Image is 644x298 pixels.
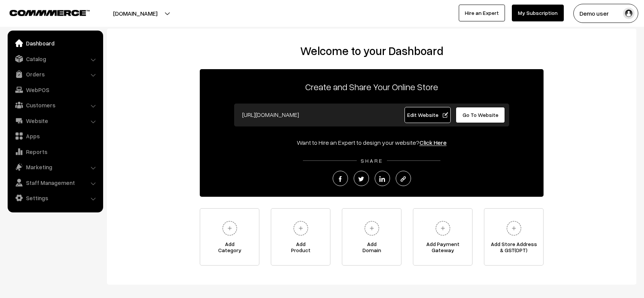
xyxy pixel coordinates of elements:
[200,80,544,94] p: Create and Share Your Online Store
[10,67,100,81] a: Orders
[10,191,100,205] a: Settings
[413,241,472,256] span: Add Payment Gateway
[86,4,184,23] button: [DOMAIN_NAME]
[413,208,472,266] a: Add PaymentGateway
[200,138,544,147] div: Want to Hire an Expert to design your website?
[357,157,387,164] span: SHARE
[10,10,90,16] img: COMMMERCE
[407,112,448,118] span: Edit Website
[484,208,544,266] a: Add Store Address& GST(OPT)
[419,139,447,146] a: Click Here
[10,98,100,112] a: Customers
[456,107,505,123] a: Go To Website
[405,107,451,123] a: Edit Website
[10,8,76,17] a: COMMMERCE
[200,241,259,256] span: Add Category
[10,52,100,66] a: Catalog
[361,218,382,239] img: plus.svg
[503,218,524,239] img: plus.svg
[271,241,330,256] span: Add Product
[10,145,100,159] a: Reports
[10,114,100,128] a: Website
[432,218,453,239] img: plus.svg
[342,241,401,256] span: Add Domain
[512,5,564,21] a: My Subscription
[115,44,629,58] h2: Welcome to your Dashboard
[10,36,100,50] a: Dashboard
[342,208,401,266] a: AddDomain
[623,8,634,19] img: user
[10,83,100,97] a: WebPOS
[219,218,240,239] img: plus.svg
[573,4,638,23] button: Demo user
[10,129,100,143] a: Apps
[459,5,505,21] a: Hire an Expert
[10,176,100,189] a: Staff Management
[10,160,100,174] a: Marketing
[484,241,543,256] span: Add Store Address & GST(OPT)
[463,112,498,118] span: Go To Website
[290,218,311,239] img: plus.svg
[200,208,259,266] a: AddCategory
[271,208,330,266] a: AddProduct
